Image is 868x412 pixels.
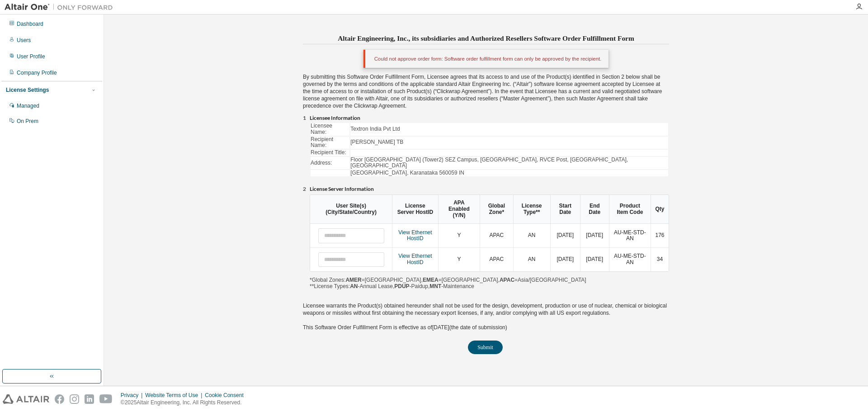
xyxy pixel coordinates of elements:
img: facebook.svg [55,394,64,404]
li: Licensee Information [310,115,669,122]
div: Users [17,37,31,44]
td: AN [513,247,550,271]
div: Company Profile [17,69,57,76]
td: APAC [480,247,513,271]
b: AMER [345,277,361,283]
td: [PERSON_NAME] TB [350,137,668,149]
th: APA Enabled (Y/N) [438,195,480,224]
td: [DATE] [580,224,609,247]
td: APAC [480,224,513,247]
td: Y [438,247,480,271]
div: Managed [17,102,39,109]
div: Dashboard [17,20,43,28]
div: License Settings [6,86,49,94]
th: License Server HostID [392,195,438,224]
img: linkedin.svg [85,394,94,404]
td: [DATE] [550,247,580,271]
td: [GEOGRAPHIC_DATA], Karanataka 560059 IN [350,170,668,176]
td: Textron India Pvt Ltd [350,123,668,135]
td: Recipient Title: [311,150,349,156]
th: User Site(s) (City/State/Country) [310,195,392,224]
td: [DATE] [550,224,580,247]
th: Start Date [550,195,580,224]
div: By submitting this Software Order Fulfillment Form, Licensee agrees that its access to and use of... [303,32,669,354]
div: User Profile [17,53,45,60]
a: View Ethernet HostID [398,253,432,265]
th: End Date [580,195,609,224]
li: License Server Information [310,186,669,193]
img: youtube.svg [99,394,113,404]
div: On Prem [17,118,38,125]
td: 34 [651,247,669,271]
td: AN [513,224,550,247]
b: APAC [500,277,514,283]
a: View Ethernet HostID [398,229,432,242]
button: Submit [468,341,503,354]
td: Licensee Name: [311,123,349,135]
div: Privacy [121,392,145,399]
td: AU-ME-STD-AN [609,224,651,247]
div: Could not approve order form: Software order fulfillment form can only be approved by the recipient. [363,50,609,68]
b: MNT [429,283,441,289]
img: instagram.svg [70,394,79,404]
p: © 2025 Altair Engineering, Inc. All Rights Reserved. [121,399,249,407]
b: PDUP [394,283,409,289]
td: Address: [311,157,349,169]
div: Website Terms of Use [145,392,205,399]
td: 176 [651,224,669,247]
td: Y [438,224,480,247]
div: Cookie Consent [205,392,249,399]
img: Altair One [5,3,118,12]
td: Floor [GEOGRAPHIC_DATA] (Tower2) SEZ Campus, [GEOGRAPHIC_DATA], RVCE Post, [GEOGRAPHIC_DATA], [GE... [350,157,668,169]
td: [DATE] [580,247,609,271]
th: Product Item Code [609,195,651,224]
b: AN [350,283,358,289]
td: AU-ME-STD-AN [609,247,651,271]
th: Global Zone* [480,195,513,224]
h3: Altair Engineering, Inc., its subsidiaries and Authorized Resellers Software Order Fulfillment Form [303,32,669,44]
b: EMEA [423,277,439,283]
img: altair_logo.svg [3,394,49,404]
div: *Global Zones: =[GEOGRAPHIC_DATA], =[GEOGRAPHIC_DATA], =Asia/[GEOGRAPHIC_DATA] **License Types: -... [310,194,669,289]
th: Qty [651,195,669,224]
th: License Type** [513,195,550,224]
td: Recipient Name: [311,137,349,149]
